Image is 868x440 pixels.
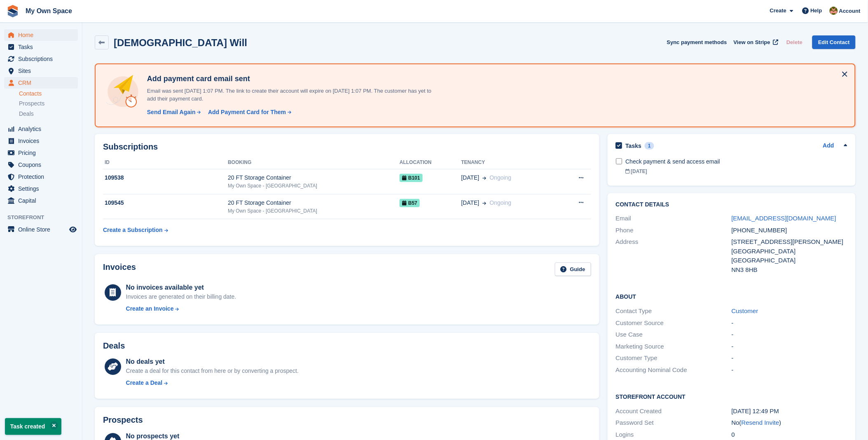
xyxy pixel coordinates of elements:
[732,430,847,440] div: 0
[103,341,125,351] h2: Deals
[734,38,770,47] span: View on Stripe
[4,159,78,171] a: menu
[18,77,68,89] span: CRM
[732,247,847,256] div: [GEOGRAPHIC_DATA]
[126,304,174,313] div: Create an Invoice
[126,379,299,387] a: Create a Deal
[626,157,847,166] div: Check payment & send access email
[616,342,732,351] div: Marketing Source
[811,7,822,15] span: Help
[730,35,780,49] a: View on Stripe
[228,156,400,169] th: Booking
[18,65,68,77] span: Sites
[739,419,781,426] span: ( )
[555,262,591,276] a: Guide
[103,415,143,425] h2: Prospects
[68,225,78,234] a: Preview store
[103,156,228,169] th: ID
[114,37,247,48] h2: [DEMOGRAPHIC_DATA] Will
[147,108,196,117] div: Send Email Again
[400,199,420,207] span: B57
[400,156,461,169] th: Allocation
[770,7,786,15] span: Create
[616,226,732,235] div: Phone
[18,53,68,65] span: Subscriptions
[4,29,78,41] a: menu
[103,173,228,182] div: 109538
[4,123,78,135] a: menu
[4,41,78,53] a: menu
[208,108,286,117] div: Add Payment Card for Them
[126,367,299,375] div: Create a deal for this contact from here or by converting a prospect.
[19,100,44,108] span: Prospects
[18,41,68,53] span: Tasks
[7,5,19,17] img: stora-icon-8386f47178a22dfd0bd8f6a31ec36ba5ce8667c1dd55bd0f319d3a0aa187defe.svg
[18,224,68,235] span: Online Store
[126,379,163,387] div: Create a Deal
[732,353,847,363] div: -
[4,224,78,235] a: menu
[461,199,480,207] span: [DATE]
[19,110,34,118] span: Deals
[616,330,732,339] div: Use Case
[4,53,78,65] a: menu
[812,35,856,49] a: Edit Contact
[18,135,68,147] span: Invoices
[126,293,236,301] div: Invoices are generated on their billing date.
[732,365,847,375] div: -
[667,35,727,49] button: Sync payment methods
[18,171,68,183] span: Protection
[228,207,400,215] div: My Own Space - [GEOGRAPHIC_DATA]
[461,173,480,182] span: [DATE]
[732,237,847,247] div: [STREET_ADDRESS][PERSON_NAME]
[616,430,732,440] div: Logins
[616,407,732,416] div: Account Created
[103,226,163,234] div: Create a Subscription
[228,173,400,182] div: 20 FT Storage Container
[4,171,78,183] a: menu
[626,168,847,175] div: [DATE]
[103,222,168,238] a: Create a Subscription
[616,292,847,300] h2: About
[783,35,806,49] button: Delete
[732,318,847,328] div: -
[616,365,732,375] div: Accounting Nominal Code
[616,353,732,363] div: Customer Type
[126,357,299,367] div: No deals yet
[626,153,847,179] a: Check payment & send access email [DATE]
[732,265,847,275] div: NN3 8HB
[616,392,847,400] h2: Storefront Account
[22,4,75,18] a: My Own Space
[103,199,228,207] div: 109545
[626,142,642,150] h2: Tasks
[732,307,758,314] a: Customer
[5,418,61,435] p: Task created
[228,182,400,190] div: My Own Space - [GEOGRAPHIC_DATA]
[103,142,591,152] h2: Subscriptions
[205,108,292,117] a: Add Payment Card for Them
[4,147,78,159] a: menu
[645,142,654,150] div: 1
[616,418,732,428] div: Password Set
[228,199,400,207] div: 20 FT Storage Container
[103,262,136,276] h2: Invoices
[742,419,779,426] a: Resend Invite
[616,318,732,328] div: Customer Source
[19,99,78,108] a: Prospects
[144,74,432,84] h4: Add payment card email sent
[18,147,68,159] span: Pricing
[105,74,140,109] img: add-payment-card-4dbda4983b697a7845d177d07a5d71e8a16f1ec00487972de202a45f1e8132f5.svg
[732,226,847,235] div: [PHONE_NUMBER]
[18,183,68,194] span: Settings
[839,7,861,15] span: Account
[18,195,68,206] span: Capital
[19,90,78,98] a: Contacts
[616,214,732,223] div: Email
[823,141,834,151] a: Add
[4,65,78,77] a: menu
[732,215,836,222] a: [EMAIL_ADDRESS][DOMAIN_NAME]
[18,123,68,135] span: Analytics
[7,213,82,222] span: Storefront
[18,159,68,171] span: Coupons
[4,195,78,206] a: menu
